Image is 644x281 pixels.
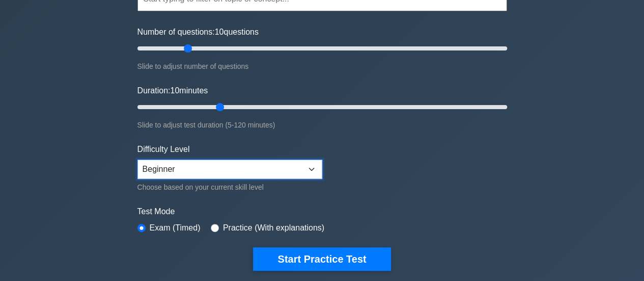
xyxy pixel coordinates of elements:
label: Exam (Timed) [150,222,201,234]
div: Slide to adjust test duration (5-120 minutes) [137,119,507,131]
div: Choose based on your current skill level [137,181,322,193]
label: Difficulty Level [137,143,190,156]
label: Test Mode [137,206,507,218]
label: Practice (With explanations) [223,222,324,234]
label: Duration: minutes [137,85,208,97]
div: Slide to adjust number of questions [137,60,507,72]
label: Number of questions: questions [137,26,259,38]
span: 10 [170,86,179,95]
span: 10 [215,28,224,36]
button: Start Practice Test [253,247,390,271]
